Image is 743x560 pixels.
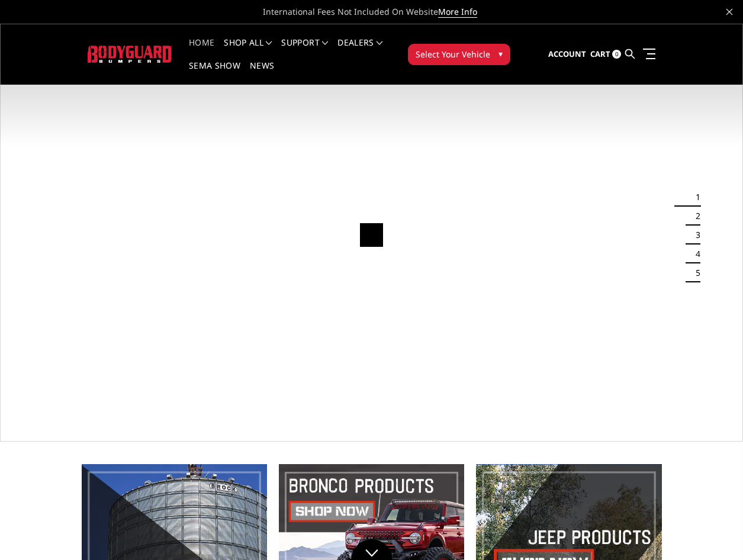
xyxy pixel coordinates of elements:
a: Support [281,38,328,62]
span: ▾ [498,47,503,60]
img: BODYGUARD BUMPERS [88,46,172,62]
span: Account [548,49,586,59]
a: More Info [438,6,477,18]
a: Cart 0 [590,38,621,70]
span: Select Your Vehicle [416,48,490,60]
a: shop all [224,38,272,62]
button: 5 of 5 [689,263,700,282]
a: Dealers [337,38,382,62]
button: 1 of 5 [689,188,700,207]
button: Select Your Vehicle [408,44,510,65]
button: 3 of 5 [689,226,700,244]
a: SEMA Show [189,62,240,85]
a: Home [189,38,214,62]
span: 0 [612,50,621,59]
button: 2 of 5 [689,207,700,226]
button: 4 of 5 [689,244,700,263]
span: Cart [590,49,610,59]
a: News [250,62,274,85]
a: Account [548,38,586,70]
